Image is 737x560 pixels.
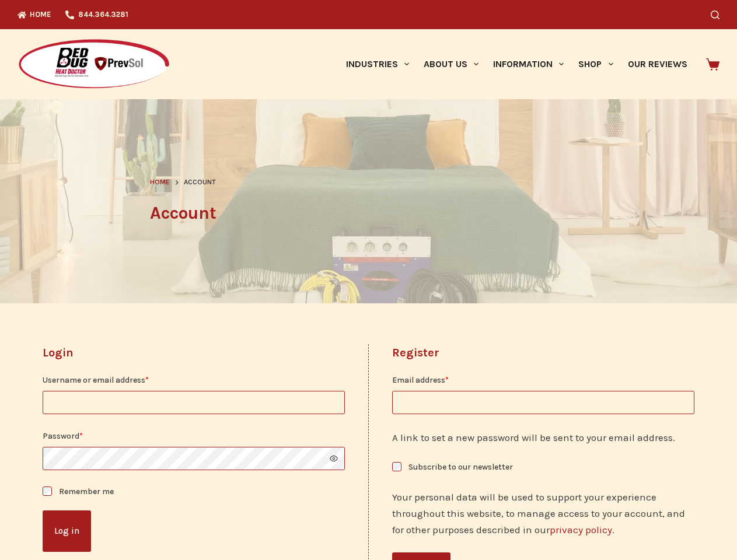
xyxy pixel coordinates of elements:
[43,429,344,443] label: Password
[408,462,513,472] span: Subscribe to our newsletter
[59,487,114,496] span: Remember me
[184,177,216,188] span: Account
[43,373,344,387] label: Username or email address
[486,29,571,99] a: Information
[43,510,91,552] button: Log in
[550,524,612,535] a: privacy policy
[392,344,694,362] h2: Register
[416,29,485,99] a: About Us
[150,200,588,226] h1: Account
[43,344,344,362] h2: Login
[392,462,401,471] input: Subscribe to our newsletter
[620,29,694,99] a: Our Reviews
[392,373,694,387] label: Email address
[392,489,694,538] p: Your personal data will be used to support your experience throughout this website, to manage acc...
[150,177,170,188] a: Home
[711,10,719,19] button: Search
[338,29,416,99] a: Industries
[571,29,620,99] a: Shop
[18,38,170,90] img: Prevsol/Bed Bug Heat Doctor
[43,487,52,496] input: Remember me
[392,429,694,446] p: A link to set a new password will be sent to your email address.
[150,178,170,186] span: Home
[330,454,338,463] button: Show password
[338,29,694,99] nav: Primary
